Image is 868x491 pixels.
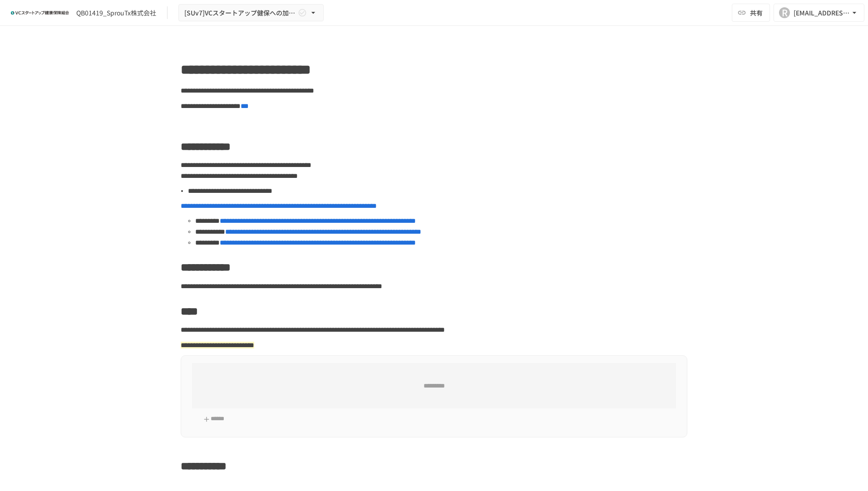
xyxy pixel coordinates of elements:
[732,4,770,22] button: 共有
[184,7,296,19] span: [SUv7]VCスタートアップ健保への加入申請手続き
[11,5,69,20] img: ZDfHsVrhrXUoWEWGWYf8C4Fv4dEjYTEDCNvmL73B7ox
[774,4,864,22] button: R[EMAIL_ADDRESS][DOMAIN_NAME]
[76,8,156,18] div: QB01419_SprouTx株式会社
[794,7,850,19] div: [EMAIL_ADDRESS][DOMAIN_NAME]
[750,8,763,18] span: 共有
[779,7,790,18] div: R
[178,4,324,22] button: [SUv7]VCスタートアップ健保への加入申請手続き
